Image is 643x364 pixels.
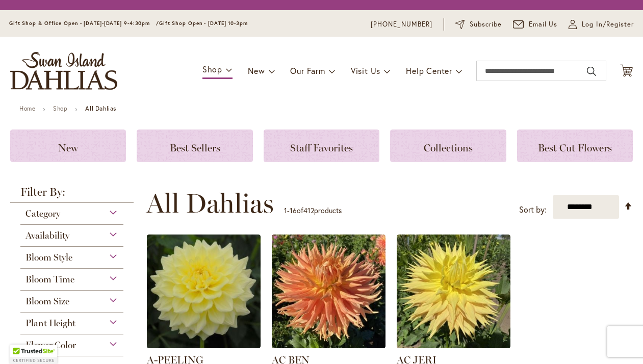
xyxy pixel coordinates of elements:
span: Staff Favorites [290,142,353,154]
a: Collections [390,129,506,162]
a: Home [19,105,35,112]
div: TrustedSite Certified [10,345,57,364]
span: Flower Color [25,340,76,351]
span: Help Center [406,65,452,76]
span: 16 [290,205,297,215]
span: Gift Shop Open - [DATE] 10-3pm [159,20,248,27]
span: Bloom Size [25,296,69,307]
a: [PHONE_NUMBER] [371,19,432,30]
span: Availability [25,230,69,241]
span: Visit Us [351,65,380,76]
a: Best Sellers [137,129,252,162]
span: Shop [202,64,222,74]
img: AC Jeri [397,235,510,348]
span: New [58,142,78,154]
span: Best Cut Flowers [538,142,612,154]
span: Collections [424,142,473,154]
a: Best Cut Flowers [517,129,633,162]
a: New [10,129,126,162]
strong: All Dahlias [85,105,116,112]
a: store logo [10,52,117,90]
a: Shop [53,105,67,112]
span: New [248,65,265,76]
a: Email Us [513,19,558,30]
span: Subscribe [470,19,502,30]
label: Sort by: [519,200,547,219]
img: AC BEN [272,235,385,348]
strong: Filter By: [10,187,134,203]
button: Search [587,63,596,80]
span: Our Farm [290,65,325,76]
img: A-Peeling [147,235,261,348]
span: Category [25,208,60,219]
a: Staff Favorites [264,129,379,162]
span: Bloom Time [25,274,74,285]
span: Best Sellers [170,142,220,154]
span: Email Us [529,19,558,30]
span: 412 [303,205,314,215]
a: AC BEN [272,341,385,350]
a: A-Peeling [147,341,261,350]
a: Log In/Register [569,19,634,30]
span: Bloom Style [25,252,72,263]
span: All Dahlias [146,188,274,219]
span: 1 [284,205,287,215]
p: - of products [284,202,342,219]
a: AC Jeri [397,341,510,350]
span: Gift Shop & Office Open - [DATE]-[DATE] 9-4:30pm / [9,20,159,27]
span: Plant Height [25,318,75,329]
span: Log In/Register [582,19,634,30]
a: Subscribe [455,19,502,30]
